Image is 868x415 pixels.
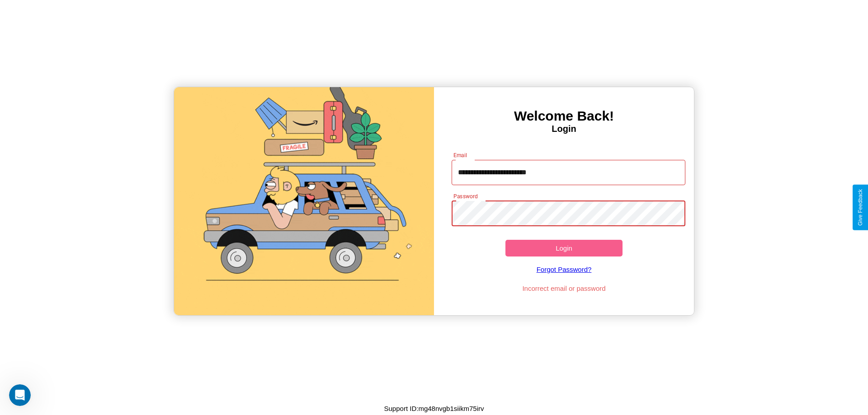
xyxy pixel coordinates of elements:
p: Support ID: mg48nvgb1siikm75irv [384,402,484,415]
img: gif [174,87,434,315]
h4: Login [434,124,694,134]
button: Login [505,240,623,256]
label: Email [453,151,467,159]
label: Password [453,192,477,200]
a: Forgot Password? [447,256,681,282]
div: Give Feedback [857,189,863,226]
p: Incorrect email or password [447,282,681,294]
h3: Welcome Back! [434,108,694,124]
iframe: Intercom live chat [9,384,31,406]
